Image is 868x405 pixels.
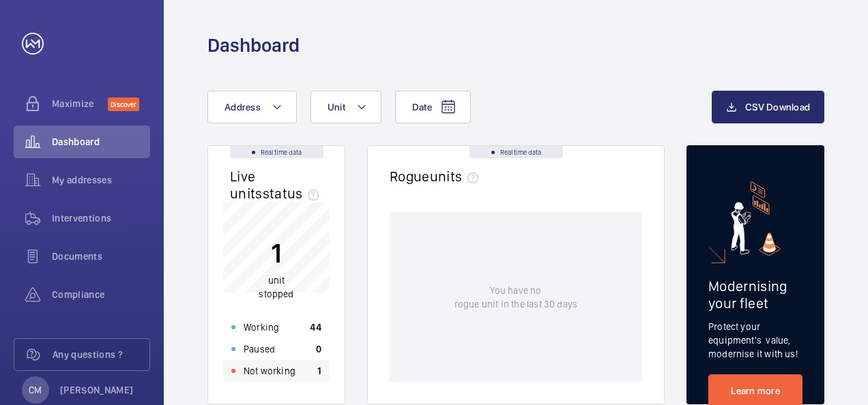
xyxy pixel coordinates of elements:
[230,146,323,158] div: Real time data
[259,273,293,301] p: unit
[390,168,484,185] h2: Rogue
[259,236,293,270] p: 1
[52,250,150,263] span: Documents
[207,33,300,58] h1: Dashboard
[207,91,297,123] button: Address
[263,185,325,202] span: status
[454,284,577,311] p: You have no rogue unit in the last 30 days
[52,135,150,149] span: Dashboard
[310,91,381,123] button: Unit
[52,173,150,187] span: My addresses
[108,97,139,111] span: Discover
[52,288,150,301] span: Compliance
[708,277,802,312] h2: Modernising your fleet
[469,146,563,158] div: Real time data
[745,102,810,112] span: CSV Download
[259,288,293,299] span: stopped
[316,342,321,356] p: 0
[230,168,324,202] h2: Live units
[244,364,295,378] p: Not working
[712,91,824,123] button: CSV Download
[317,364,321,378] p: 1
[412,102,432,112] span: Date
[244,320,279,334] p: Working
[60,383,134,397] p: [PERSON_NAME]
[52,97,108,110] span: Maximize
[430,168,484,185] span: units
[708,320,802,361] p: Protect your equipment's value, modernise it with us!
[53,348,149,361] span: Any questions ?
[395,91,471,123] button: Date
[29,383,42,397] p: CM
[244,342,275,356] p: Paused
[225,102,261,112] span: Address
[328,102,345,112] span: Unit
[310,320,321,334] p: 44
[52,211,150,225] span: Interventions
[731,181,781,256] img: marketing-card.svg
